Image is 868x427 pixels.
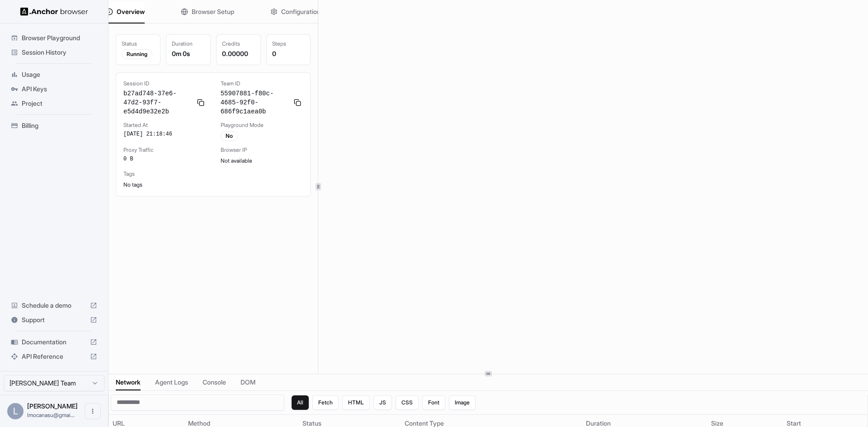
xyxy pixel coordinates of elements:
div: Documentation [7,335,101,349]
span: lmocanasu@gmail.com [27,412,75,418]
span: Schedule a demo [22,301,86,310]
button: Open menu [85,403,101,419]
span: Project [22,99,97,108]
span: Usage [22,70,97,79]
img: Anchor Logo [20,7,88,16]
span: API Keys [22,84,97,94]
div: Billing [7,118,101,133]
div: Support [7,313,101,327]
div: Project [7,96,101,111]
span: Support [22,315,86,324]
span: Lucian Mocanasu [27,402,78,410]
div: Usage [7,67,101,82]
div: Session History [7,45,101,60]
span: Browser Playground [22,33,97,42]
div: API Reference [7,349,101,364]
div: Browser Playground [7,31,101,45]
div: Schedule a demo [7,298,101,313]
div: L [7,403,24,419]
span: Billing [22,121,97,130]
span: Session History [22,48,97,57]
span: Documentation [22,338,86,347]
div: API Keys [7,82,101,96]
span: API Reference [22,352,86,361]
